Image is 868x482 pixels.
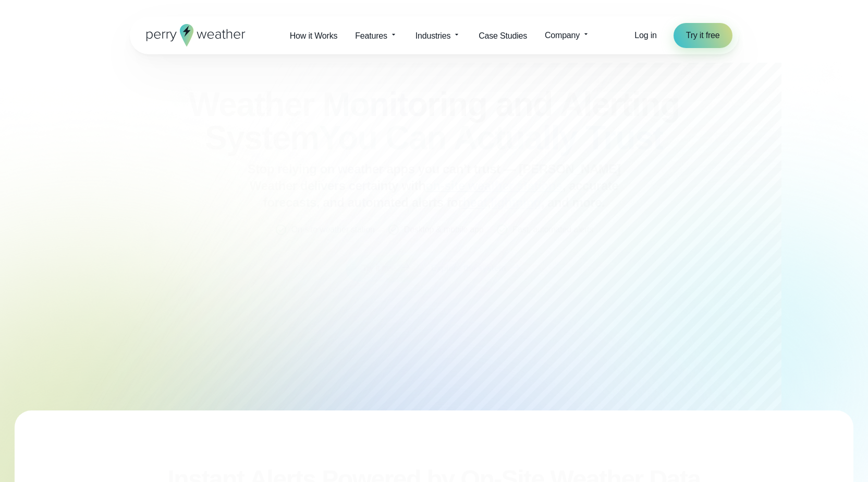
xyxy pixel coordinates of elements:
[674,23,732,48] a: Try it free
[479,30,527,42] span: Case Studies
[545,29,580,42] span: Company
[634,29,656,42] a: Log in
[281,25,347,46] a: How it Works
[290,30,338,42] span: How it Works
[634,31,656,40] span: Log in
[415,30,450,42] span: Industries
[355,30,387,42] span: Features
[686,29,720,42] span: Try it free
[470,25,536,46] a: Case Studies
